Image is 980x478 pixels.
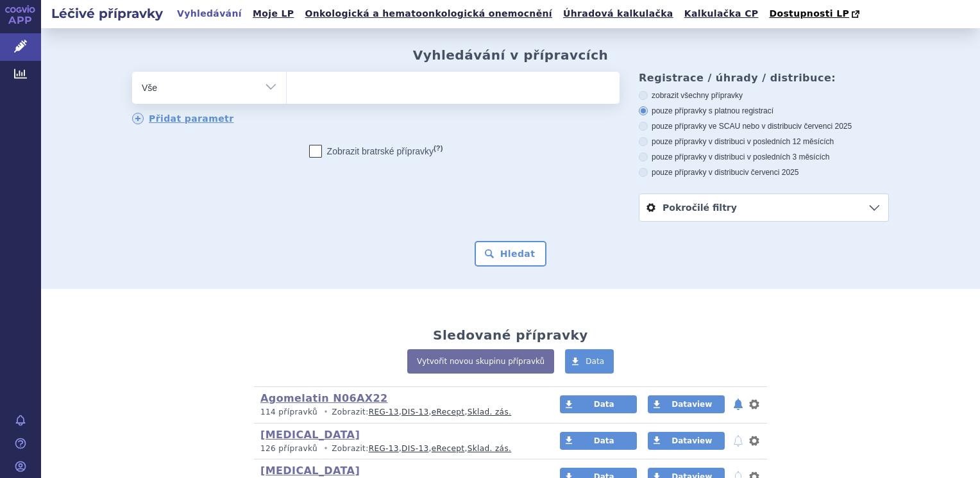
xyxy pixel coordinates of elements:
[173,5,246,22] a: Vyhledávání
[433,327,588,343] h2: Sledované přípravky
[413,47,609,63] h2: Vyhledávání v přípravcích
[748,397,761,412] button: nastavení
[639,106,889,116] label: pouze přípravky s platnou registrací
[765,5,866,23] a: Dostupnosti LP
[260,407,536,418] p: Zobrazit: , , ,
[672,436,712,445] span: Dataview
[798,122,852,131] span: v červenci 2025
[260,429,360,441] a: [MEDICAL_DATA]
[672,400,712,409] span: Dataview
[639,72,889,84] h3: Registrace / úhrady / distribuce:
[260,444,317,453] span: 126 přípravků
[560,395,637,413] a: Data
[639,194,888,221] a: Pokročilé filtry
[41,4,173,22] h2: Léčivé přípravky
[594,436,614,445] span: Data
[639,167,889,177] label: pouze přípravky v distribuci
[639,136,889,147] label: pouze přípravky v distribuci v posledních 12 měsících
[432,408,465,416] a: eRecept
[560,432,637,450] a: Data
[432,444,465,453] a: eRecept
[309,145,443,158] label: Zobrazit bratrské přípravky
[680,5,763,22] a: Kalkulačka CP
[475,241,547,267] button: Hledat
[260,465,360,477] a: [MEDICAL_DATA]
[639,121,889,131] label: pouze přípravky ve SCAU nebo v distribuci
[369,444,399,453] a: REG-13
[301,5,556,22] a: Onkologická a hematoonkologická onemocnění
[648,395,725,413] a: Dataview
[594,400,614,409] span: Data
[249,5,298,22] a: Moje LP
[260,443,536,454] p: Zobrazit: , , ,
[369,408,399,416] a: REG-13
[732,433,745,449] button: notifikace
[320,407,332,418] i: •
[407,349,554,374] a: Vytvořit novou skupinu přípravků
[639,152,889,162] label: pouze přípravky v distribuci v posledních 3 měsících
[745,168,798,177] span: v červenci 2025
[260,392,388,404] a: Agomelatin N06AX22
[586,357,604,366] span: Data
[639,90,889,101] label: zobrazit všechny přípravky
[748,433,761,449] button: nastavení
[769,8,849,19] span: Dostupnosti LP
[648,432,725,450] a: Dataview
[132,113,234,124] a: Přidat parametr
[401,444,428,453] a: DIS-13
[468,444,512,453] a: Sklad. zás.
[401,408,428,416] a: DIS-13
[468,408,512,416] a: Sklad. zás.
[434,144,443,152] abbr: (?)
[320,443,332,454] i: •
[559,5,677,22] a: Úhradová kalkulačka
[565,349,614,374] a: Data
[260,408,317,416] span: 114 přípravků
[732,397,745,412] button: notifikace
